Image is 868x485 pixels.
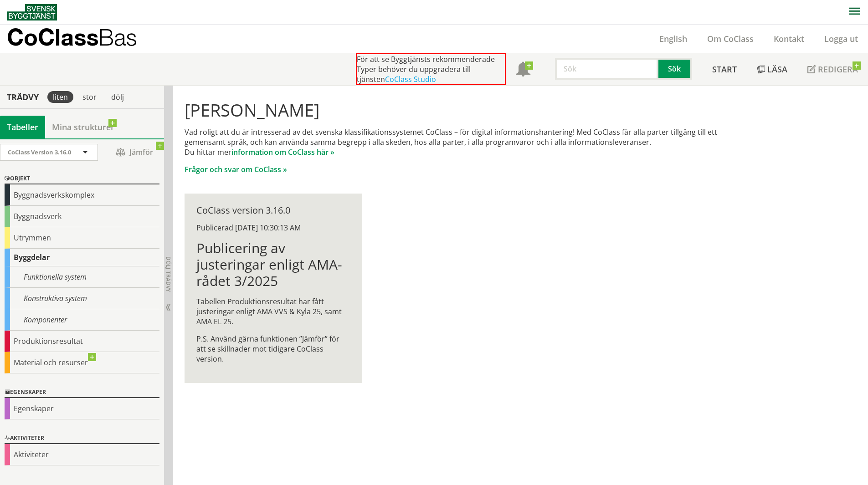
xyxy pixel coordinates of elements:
[77,91,102,103] div: stor
[185,164,287,174] a: Frågor och svar om CoClass »
[7,25,157,53] a: CoClassBas
[797,53,868,85] a: Redigera
[5,249,159,266] div: Byggdelar
[107,144,162,160] span: Jämför
[5,184,159,206] div: Byggnadsverkskomplex
[764,33,814,44] a: Kontakt
[5,433,159,444] div: Aktiviteter
[5,309,159,331] div: Komponenter
[196,334,350,364] p: P.S. Använd gärna funktionen ”Jämför” för att se skillnader mot tidigare CoClass version.
[196,205,350,215] div: CoClass version 3.16.0
[2,92,44,102] div: Trädvy
[7,4,57,20] img: Svensk Byggtjänst
[5,266,159,288] div: Funktionella system
[47,91,73,103] div: liten
[196,223,350,233] div: Publicerad [DATE] 10:30:13 AM
[196,240,350,289] h1: Publicering av justeringar enligt AMA-rådet 3/2025
[767,64,787,75] span: Läsa
[45,116,121,138] a: Mina strukturer
[385,74,436,84] a: CoClass Studio
[5,352,159,373] div: Material och resurser
[814,33,868,44] a: Logga ut
[5,387,159,398] div: Egenskaper
[5,174,159,184] div: Objekt
[649,33,697,44] a: English
[702,53,747,85] a: Start
[98,24,137,51] span: Bas
[712,64,737,75] span: Start
[106,91,129,103] div: dölj
[5,444,159,465] div: Aktiviteter
[5,288,159,309] div: Konstruktiva system
[818,64,858,75] span: Redigera
[555,58,658,80] input: Sök
[697,33,764,44] a: Om CoClass
[185,127,745,157] p: Vad roligt att du är intresserad av det svenska klassifikationssystemet CoClass – för digital inf...
[164,256,172,292] span: Dölj trädvy
[356,53,506,85] div: För att se Byggtjänsts rekommenderade Typer behöver du uppgradera till tjänsten
[196,296,350,327] p: Tabellen Produktionsresultat har fått justeringar enligt AMA VVS & Kyla 25, samt AMA EL 25.
[747,53,797,85] a: Läsa
[7,32,137,42] p: CoClass
[5,331,159,352] div: Produktionsresultat
[5,206,159,227] div: Byggnadsverk
[5,398,159,419] div: Egenskaper
[5,227,159,249] div: Utrymmen
[185,100,745,120] h1: [PERSON_NAME]
[231,147,334,157] a: information om CoClass här »
[658,58,692,80] button: Sök
[8,148,71,156] span: CoClass Version 3.16.0
[516,63,530,77] span: Notifikationer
